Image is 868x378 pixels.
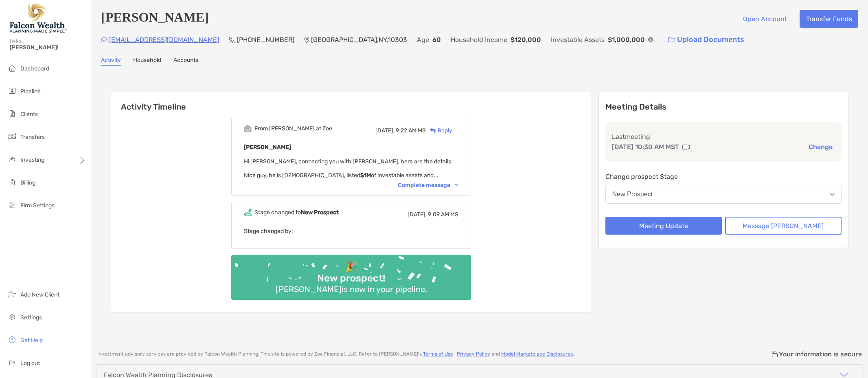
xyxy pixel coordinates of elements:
div: Reply [426,126,452,135]
img: communication type [682,144,690,150]
img: button icon [668,37,675,43]
span: [DATE], [375,127,395,134]
img: clients icon [7,109,17,119]
button: Meeting Update [605,217,722,235]
p: $120,000 [511,35,541,45]
img: Chevron icon [455,184,458,186]
p: [GEOGRAPHIC_DATA] , NY , 10303 [311,35,407,45]
p: Investable Assets [551,35,605,45]
p: Age [417,35,429,45]
img: Event icon [244,125,252,132]
img: Confetti [231,255,471,293]
img: get-help icon [7,335,17,345]
p: Household Income [451,35,507,45]
img: investing icon [7,154,17,164]
span: 9:22 AM MS [396,127,426,134]
div: New prospect! [314,273,388,284]
a: Accounts [173,57,198,66]
span: Hi [PERSON_NAME], connecting you with [PERSON_NAME], here are the details: Nice guy, he is [DEMOG... [244,158,453,179]
span: [DATE], [408,211,427,218]
p: Investment advisory services are provided by Falcon Wealth Planning . This site is powered by Zoe... [97,351,574,357]
div: New Prospect [612,191,653,198]
img: Open dropdown arrow [830,193,835,196]
div: [PERSON_NAME] is now in your pipeline. [272,284,430,294]
button: Transfer Funds [800,10,858,28]
a: Terms of Use [423,351,453,357]
p: Change prospect Stage [605,171,842,182]
div: Complete message [398,182,458,189]
p: [EMAIL_ADDRESS][DOMAIN_NAME] [109,35,219,45]
p: [PHONE_NUMBER] [237,35,294,45]
span: Pipeline [20,88,41,95]
img: Reply icon [430,128,436,133]
a: Activity [101,57,121,66]
a: Upload Documents [663,31,750,48]
p: Stage changed by: [244,226,458,236]
img: Location Icon [304,37,309,43]
span: Add New Client [20,291,59,298]
button: Open Account [736,10,793,28]
span: Firm Settings [20,202,55,209]
span: [PERSON_NAME]! [10,44,86,51]
a: Model Marketplace Disclosures [501,351,573,357]
img: logout icon [7,358,17,367]
b: [PERSON_NAME] [244,144,291,151]
img: Event icon [244,209,252,216]
h4: [PERSON_NAME] [101,10,209,28]
p: Meeting Details [605,102,842,112]
span: Clients [20,111,38,118]
button: Message [PERSON_NAME] [725,217,842,235]
img: billing icon [7,177,17,187]
span: Get Help [20,337,43,344]
a: Household [133,57,161,66]
img: Phone Icon [229,37,235,43]
h6: Activity Timeline [111,92,592,112]
span: Dashboard [20,65,49,72]
div: 🎉 [342,261,361,273]
img: pipeline icon [7,86,17,96]
span: 9:09 AM MS [428,211,458,218]
img: transfers icon [7,132,17,141]
button: New Prospect [605,185,842,204]
div: From [PERSON_NAME] at Zoe [254,125,332,132]
p: Your information is secure [779,350,862,358]
p: 60 [432,35,441,45]
img: Falcon Wealth Planning Logo [10,3,67,33]
img: dashboard icon [7,63,17,73]
p: $1,000,000 [608,35,645,45]
span: Log out [20,360,40,367]
span: Investing [20,156,44,163]
img: firm-settings icon [7,200,17,210]
span: Billing [20,179,35,186]
b: New Prospect [301,209,339,216]
button: Change [806,143,835,151]
p: [DATE] 10:30 AM MST [612,142,679,152]
img: Email Icon [101,37,107,42]
span: Settings [20,314,42,321]
img: add_new_client icon [7,289,17,299]
div: Stage changed to [254,209,339,216]
img: Info Icon [648,37,653,42]
strong: $1M [360,172,371,179]
img: settings icon [7,312,17,322]
a: Privacy Policy [457,351,490,357]
span: Transfers [20,134,45,141]
p: Last meeting [612,132,835,142]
